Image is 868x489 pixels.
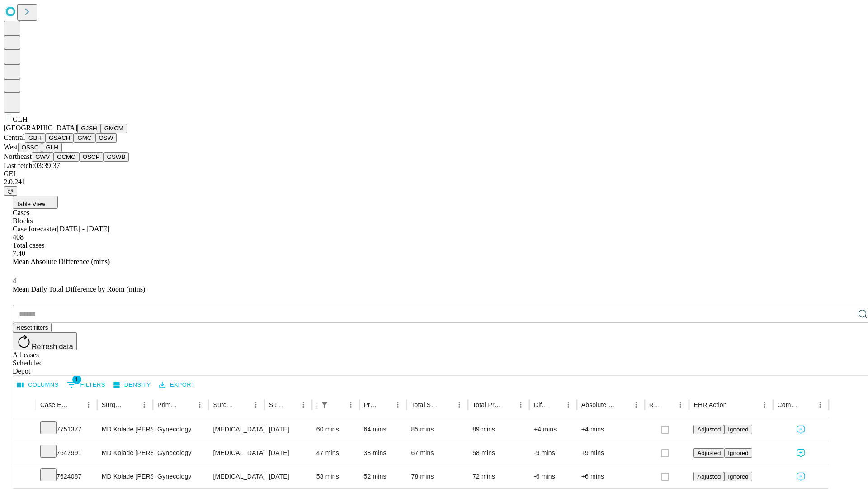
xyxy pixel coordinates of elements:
button: Sort [181,398,193,411]
button: Reset filters [13,323,52,332]
div: GEI [4,170,864,178]
span: Adjusted [697,473,721,480]
button: Menu [193,398,206,411]
div: 7647991 [40,441,93,465]
button: OSCP [79,152,104,162]
button: Sort [284,398,297,411]
button: GCMC [53,152,79,162]
span: Adjusted [697,426,721,433]
div: +4 mins [581,418,640,441]
div: 89 mins [472,418,525,441]
span: 1 [72,375,81,384]
button: Refresh data [13,332,77,350]
button: OSSC [18,143,42,152]
button: Sort [801,398,814,411]
button: Menu [630,398,642,411]
div: +6 mins [581,465,640,488]
button: Sort [617,398,630,411]
div: MD Kolade [PERSON_NAME] Md [102,465,148,488]
div: Surgery Name [213,401,236,408]
span: Reset filters [16,324,48,331]
div: +9 mins [581,441,640,465]
button: Sort [661,398,674,411]
button: Sort [502,398,514,411]
span: Last fetch: 03:39:37 [4,162,60,169]
span: Mean Absolute Difference (mins) [13,258,110,265]
button: Adjusted [693,472,724,481]
span: Total cases [13,241,44,249]
div: Comments [778,401,800,408]
button: Adjusted [693,448,724,458]
div: 85 mins [411,418,463,441]
button: Show filters [65,378,108,392]
button: GWV [32,152,53,162]
div: 2.0.241 [4,178,864,186]
button: Sort [125,398,138,411]
button: Sort [379,398,392,411]
div: Total Scheduled Duration [411,401,439,408]
div: 58 mins [316,465,355,488]
div: 72 mins [472,465,525,488]
span: Ignored [728,450,748,456]
span: Mean Daily Total Difference by Room (mins) [13,285,145,293]
button: Expand [18,469,31,485]
button: Sort [728,398,741,411]
button: Menu [297,398,310,411]
div: 67 mins [411,441,463,465]
button: Adjusted [693,425,724,434]
span: Case forecaster [13,225,57,233]
div: Gynecology [157,441,204,465]
div: 1 active filter [318,398,331,411]
div: Surgery Date [269,401,283,408]
button: Menu [250,398,262,411]
div: Primary Service [157,401,180,408]
button: Table View [13,196,58,209]
div: Gynecology [157,418,204,441]
button: Expand [18,422,31,438]
div: Absolute Difference [581,401,616,408]
button: @ [4,186,17,196]
button: Menu [562,398,575,411]
button: OSW [95,133,117,143]
button: Export [157,378,197,392]
button: Show filters [318,398,331,411]
span: West [4,143,18,151]
div: 7624087 [40,465,93,488]
div: 38 mins [364,441,402,465]
button: Sort [549,398,562,411]
div: Surgeon Name [102,401,124,408]
span: Central [4,134,25,141]
span: Table View [16,201,45,207]
div: 60 mins [316,418,355,441]
div: Total Predicted Duration [472,401,501,408]
div: Resolved in EHR [649,401,661,408]
div: Scheduled In Room Duration [316,401,317,408]
button: Menu [392,398,404,411]
span: GLH [13,115,28,123]
button: Sort [332,398,344,411]
div: +4 mins [534,418,572,441]
span: [GEOGRAPHIC_DATA] [4,124,77,132]
div: Case Epic Id [40,401,69,408]
div: 7751377 [40,418,93,441]
div: [DATE] [269,441,307,465]
span: [DATE] - [DATE] [57,225,109,233]
button: GSWB [104,152,129,162]
button: Density [111,378,153,392]
button: Ignored [724,472,752,481]
span: 7.40 [13,249,25,257]
span: Ignored [728,426,748,433]
button: Expand [18,446,31,461]
span: @ [7,187,14,194]
div: MD Kolade [PERSON_NAME] Md [102,441,148,465]
button: GMC [74,133,95,143]
span: 4 [13,277,16,285]
button: Menu [453,398,466,411]
div: Difference [534,401,548,408]
button: Menu [138,398,151,411]
div: Predicted In Room Duration [364,401,378,408]
div: MD Kolade [PERSON_NAME] Md [102,418,148,441]
span: Adjusted [697,450,721,456]
span: Northeast [4,153,32,160]
button: GJSH [77,124,101,133]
